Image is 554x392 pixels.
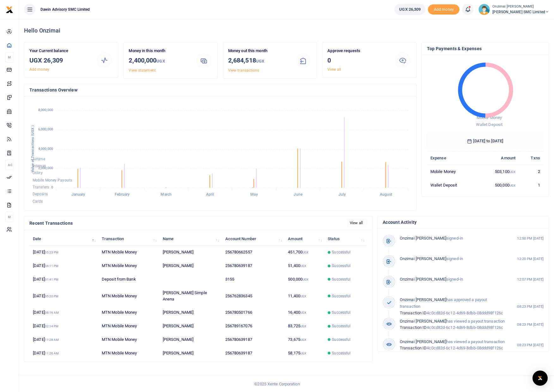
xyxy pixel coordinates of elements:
[33,171,43,175] span: Utility
[478,151,519,165] th: Amount
[98,347,159,360] td: MTN Mobile Money
[492,9,549,15] span: [PERSON_NAME] SMC Limited
[29,86,411,93] h4: Transactions Overview
[400,339,446,344] span: Onzimai [PERSON_NAME]
[31,125,35,172] text: Value of Transactions (UGX )
[427,134,544,149] h6: [DATE] to [DATE]
[302,278,308,281] small: UGX
[5,212,14,222] li: M
[159,246,222,259] td: [PERSON_NAME]
[228,56,289,66] h3: 2,684,518
[332,249,350,255] span: Successful
[228,48,289,54] p: Money out this month
[284,306,324,319] td: 16,400
[476,122,502,127] span: Wallet Deposit
[338,193,346,197] tspan: July
[400,318,508,331] p: has viewed a payout transaction 4c0cd82d-6c12-4d69-8dbb-08ddd98f126c
[300,264,306,268] small: UGX
[519,178,544,192] td: 1
[38,7,93,12] span: Dawin Advisory SMC Limited
[222,286,284,306] td: 256762836345
[33,192,48,197] span: Deposits
[478,178,519,192] td: 500,000
[324,232,367,246] th: Status: activate to sort column ascending
[159,333,222,347] td: [PERSON_NAME]
[29,333,98,347] td: [DATE]
[478,4,490,15] img: profile-user
[400,277,446,282] span: Onzimai [PERSON_NAME]
[98,273,159,286] td: Deposit from Bank
[156,59,165,63] small: UGX
[399,6,421,13] span: UGX 26,309
[327,67,341,72] a: View all
[129,48,190,54] p: Money in this month
[284,286,324,306] td: 11,400
[332,276,350,282] span: Successful
[517,236,544,241] small: 12:50 PM [DATE]
[509,184,515,187] small: UGX
[29,67,49,72] a: Add money
[478,165,519,178] td: 503,100
[302,251,308,254] small: UGX
[332,310,350,315] span: Successful
[24,27,549,34] h4: Hello Onzimai
[33,199,43,204] span: Cards
[519,151,544,165] th: Txns
[222,246,284,259] td: 256780662557
[6,6,13,14] img: logo-small
[222,273,284,286] td: 3155
[300,294,306,298] small: UGX
[383,219,544,226] h4: Account Activity
[400,236,446,241] span: Onzimai [PERSON_NAME]
[517,342,544,348] small: 08:23 PM [DATE]
[45,352,59,355] small: 11:26 AM
[98,306,159,319] td: MTN Mobile Money
[33,178,72,182] span: Mobile Money Payouts
[427,45,544,52] h4: Top Payments & Expenses
[517,277,544,282] small: 12:07 PM [DATE]
[98,319,159,333] td: MTN Mobile Money
[33,185,49,189] span: Transfers
[98,333,159,347] td: MTN Mobile Money
[29,220,342,227] h4: Recent Transactions
[206,193,214,197] tspan: April
[517,304,544,309] small: 08:23 PM [DATE]
[45,294,59,298] small: 05:20 PM
[222,259,284,273] td: 256780639187
[33,157,45,161] span: Airtime
[159,347,222,360] td: [PERSON_NAME]
[29,273,98,286] td: [DATE]
[45,264,59,268] small: 04:11 PM
[332,293,350,299] span: Successful
[29,347,98,360] td: [DATE]
[250,193,258,197] tspan: May
[29,259,98,273] td: [DATE]
[380,193,393,197] tspan: August
[400,325,427,330] span: Transaction ID
[5,160,14,170] li: Ac
[161,193,172,197] tspan: March
[400,319,446,324] span: Onzimai [PERSON_NAME]
[45,278,59,281] small: 01:41 PM
[29,286,98,306] td: [DATE]
[428,7,460,11] a: Add money
[519,165,544,178] td: 2
[492,4,549,9] small: Onzimai [PERSON_NAME]
[29,306,98,319] td: [DATE]
[29,246,98,259] td: [DATE]
[222,347,284,360] td: 256780639187
[517,322,544,327] small: 08:23 PM [DATE]
[477,115,502,120] span: Mobile Money
[45,324,59,328] small: 02:14 PM
[159,232,222,246] th: Name: activate to sort column ascending
[284,259,324,273] td: 51,400
[284,273,324,286] td: 500,000
[45,338,59,342] small: 11:28 AM
[33,164,46,168] span: Internet
[284,333,324,347] td: 73,675
[400,256,446,261] span: Onzimai [PERSON_NAME]
[332,263,350,269] span: Successful
[29,319,98,333] td: [DATE]
[38,166,53,170] tspan: 2,000,000
[222,306,284,319] td: 256780501766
